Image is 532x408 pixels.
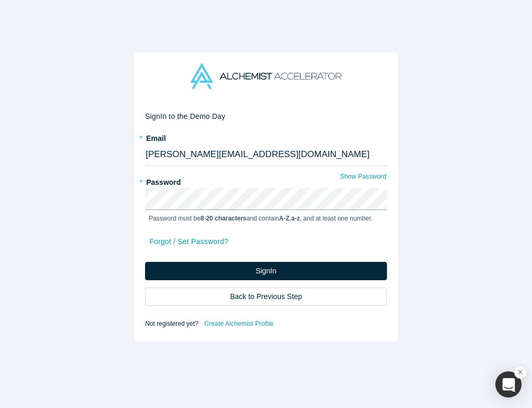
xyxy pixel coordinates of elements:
[145,129,387,144] label: Email
[149,233,229,251] a: Forgot / Set Password?
[145,173,387,188] label: Password
[279,215,290,222] strong: A-Z
[145,111,387,122] h2: Sign In to the Demo Day
[340,170,387,183] button: Show Password
[201,215,247,222] strong: 8-20 characters
[204,317,274,330] a: Create Alchemist Profile
[291,215,300,222] strong: a-z
[145,288,387,306] button: Back to Previous Step
[145,262,387,280] button: SignIn
[149,214,383,223] p: Password must be and contain , , and at least one number.
[191,63,341,89] img: Alchemist Accelerator Logo
[145,319,198,327] span: Not registered yet?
